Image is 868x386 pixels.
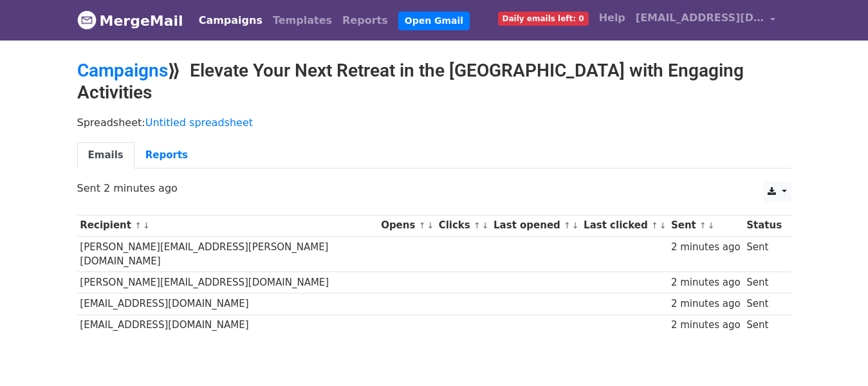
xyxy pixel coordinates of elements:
th: Status [743,215,784,236]
a: MergeMail [77,7,183,34]
a: ↓ [572,221,579,230]
a: Reports [337,8,393,33]
a: Reports [134,142,199,169]
a: ↓ [143,221,150,230]
a: Help [594,5,631,31]
td: [PERSON_NAME][EMAIL_ADDRESS][PERSON_NAME][DOMAIN_NAME] [77,236,378,272]
td: Sent [743,272,784,293]
a: Templates [268,8,337,33]
a: ↓ [427,221,434,230]
td: Sent [743,236,784,272]
th: Recipient [77,215,378,236]
p: Spreadsheet: [77,116,791,129]
a: ↑ [699,221,706,230]
div: 2 minutes ago [671,275,741,290]
th: Opens [378,215,436,236]
a: Campaigns [77,60,168,81]
a: ↓ [660,221,667,230]
a: ↑ [474,221,481,230]
td: Sent [743,293,784,315]
a: ↑ [134,221,142,230]
p: Sent 2 minutes ago [77,181,791,195]
a: Untitled spreadsheet [145,116,253,129]
a: Daily emails left: 0 [493,5,594,31]
h2: ⟫ Elevate Your Next Retreat in the [GEOGRAPHIC_DATA] with Engaging Activities [77,60,791,103]
span: Daily emails left: 0 [498,12,589,26]
td: Sent [743,315,784,336]
span: [EMAIL_ADDRESS][DOMAIN_NAME] [636,10,764,26]
a: Campaigns [194,8,268,33]
a: [EMAIL_ADDRESS][DOMAIN_NAME] [631,5,781,35]
th: Last opened [490,215,580,236]
td: [PERSON_NAME][EMAIL_ADDRESS][DOMAIN_NAME] [77,272,378,293]
a: ↓ [708,221,715,230]
a: ↓ [482,221,489,230]
a: Open Gmail [398,12,470,30]
td: [EMAIL_ADDRESS][DOMAIN_NAME] [77,293,378,315]
th: Sent [668,215,743,236]
td: [EMAIL_ADDRESS][DOMAIN_NAME] [77,315,378,336]
div: 2 minutes ago [671,318,741,333]
a: ↑ [564,221,571,230]
th: Clicks [436,215,490,236]
div: 2 minutes ago [671,297,741,311]
a: ↑ [651,221,658,230]
th: Last clicked [580,215,668,236]
div: 2 minutes ago [671,240,741,255]
a: Emails [77,142,134,169]
a: ↑ [419,221,426,230]
img: MergeMail logo [77,10,97,30]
